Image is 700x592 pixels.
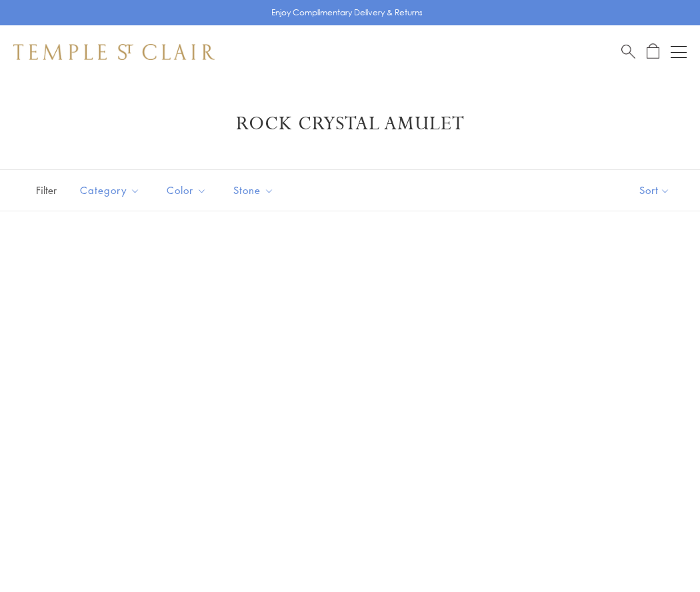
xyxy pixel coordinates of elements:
[609,170,700,211] button: Show sort by
[621,43,635,60] a: Search
[73,182,150,199] span: Category
[157,175,217,205] button: Color
[271,6,423,19] p: Enjoy Complimentary Delivery & Returns
[227,182,284,199] span: Stone
[671,44,687,60] button: Open navigation
[160,182,217,199] span: Color
[33,112,667,136] h1: Rock Crystal Amulet
[13,44,215,60] img: Temple St. Clair
[70,175,150,205] button: Category
[223,175,284,205] button: Stone
[647,43,659,60] a: Open Shopping Bag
